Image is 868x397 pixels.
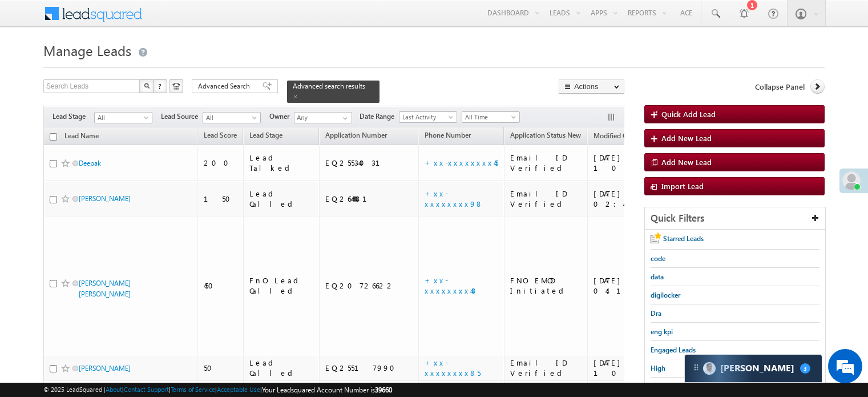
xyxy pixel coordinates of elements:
[360,111,399,122] span: Date Range
[661,181,704,191] span: Import Lead
[249,275,314,296] div: FnO Lead Called
[399,111,457,123] a: Last Activity
[244,129,288,144] a: Lead Stage
[588,129,648,144] a: Modified On (sorted descending)
[43,384,392,395] span: © 2025 LeadSquared | | | | |
[325,158,414,168] div: EQ25534031
[504,129,587,144] a: Application Status New
[204,131,237,139] span: Lead Score
[154,79,167,93] button: ?
[800,363,810,374] span: 3
[651,254,665,263] span: code
[651,364,665,372] span: High
[594,358,676,378] div: [DATE] 10:55 PM
[510,153,582,173] div: Email ID Verified
[325,280,414,291] div: EQ20726622
[651,309,661,318] span: Dra
[144,83,150,89] img: Search
[425,131,471,139] span: Phone Number
[106,386,122,393] a: About
[594,153,676,173] div: [DATE] 10:52 AM
[663,234,704,243] span: Starred Leads
[559,79,624,94] button: Actions
[684,354,822,383] div: carter-dragCarter[PERSON_NAME]3
[510,131,581,139] span: Application Status New
[651,291,680,299] span: digilocker
[204,280,238,291] div: 450
[651,272,664,281] span: data
[337,113,351,124] a: Show All Items
[510,275,582,296] div: FNO EMOD Initiated
[217,386,260,393] a: Acceptable Use
[425,275,478,295] a: +xx-xxxxxxxx48
[79,194,131,203] a: [PERSON_NAME]
[198,129,243,144] a: Lead Score
[375,386,392,394] span: 39660
[325,194,414,204] div: EQ26444481
[294,112,352,123] input: Type to Search
[425,358,481,378] a: +xx-xxxxxxxx85
[50,133,57,141] input: Check all records
[94,112,152,123] a: All
[204,363,238,373] div: 50
[59,130,104,145] a: Lead Name
[249,189,314,209] div: Lead Called
[79,364,131,372] a: [PERSON_NAME]
[462,111,520,123] a: All Time
[651,327,673,336] span: eng kpi
[43,41,131,59] span: Manage Leads
[661,133,712,143] span: Add New Lead
[79,159,101,167] a: Deepak
[204,158,238,168] div: 200
[249,358,314,378] div: Lead Called
[161,111,203,122] span: Lead Source
[510,189,582,209] div: Email ID Verified
[95,113,149,123] span: All
[53,111,94,122] span: Lead Stage
[320,129,393,144] a: Application Number
[293,82,365,90] span: Advanced search results
[249,153,314,173] div: Lead Talked
[203,112,261,123] a: All
[651,346,696,354] span: Engaged Leads
[419,129,477,144] a: Phone Number
[198,81,253,91] span: Advanced Search
[158,81,163,91] span: ?
[425,158,498,167] a: +xx-xxxxxxxx45
[325,131,387,139] span: Application Number
[325,363,414,373] div: EQ25517990
[661,109,716,119] span: Quick Add Lead
[594,131,632,140] span: Modified On
[425,189,483,208] a: +xx-xxxxxxxx98
[645,207,825,230] div: Quick Filters
[594,189,676,209] div: [DATE] 02:40 PM
[262,386,392,394] span: Your Leadsquared Account Number is
[124,386,169,393] a: Contact Support
[249,131,282,139] span: Lead Stage
[269,111,294,122] span: Owner
[203,113,257,123] span: All
[755,82,805,92] span: Collapse Panel
[594,275,676,296] div: [DATE] 04:11 PM
[661,157,712,167] span: Add New Lead
[79,279,131,298] a: [PERSON_NAME] [PERSON_NAME]
[204,194,238,204] div: 150
[510,358,582,378] div: Email ID Verified
[462,112,516,122] span: All Time
[171,386,215,393] a: Terms of Service
[399,112,454,122] span: Last Activity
